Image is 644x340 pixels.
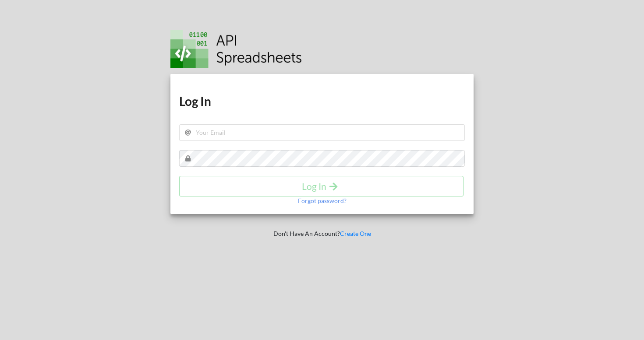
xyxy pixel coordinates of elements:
p: Don't Have An Account? [164,229,480,238]
p: Forgot password? [298,196,347,205]
input: Your Email [179,124,465,141]
h1: Log In [179,93,465,109]
a: Create One [340,230,371,237]
img: Logo.png [170,30,302,68]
